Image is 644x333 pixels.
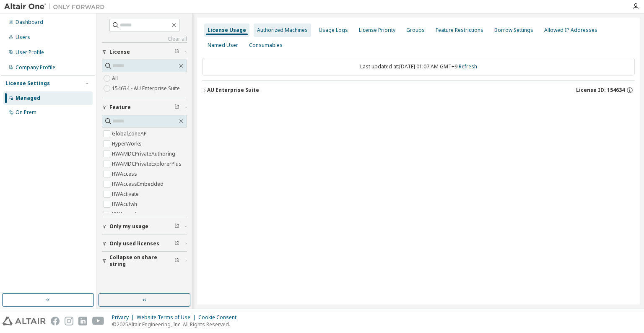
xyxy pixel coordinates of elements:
[78,317,87,325] img: linkedin.svg
[3,317,46,325] img: altair_logo.svg
[112,189,140,199] label: HWActivate
[202,81,635,99] button: AU Enterprise SuiteLicense ID: 154634
[5,80,50,87] div: License Settings
[112,159,183,169] label: HWAMDCPrivateExplorerPlus
[109,240,159,247] span: Only used licenses
[102,217,187,236] button: Only my usage
[112,321,241,328] p: © 2025 Altair Engineering, Inc. All Rights Reserved.
[65,317,73,325] img: instagram.svg
[137,314,198,321] div: Website Terms of Use
[92,317,104,325] img: youtube.svg
[112,209,143,219] label: HWAcusolve
[459,63,477,70] a: Refresh
[16,49,44,56] div: User Profile
[112,314,137,321] div: Privacy
[174,104,179,111] span: Clear filter
[51,317,60,325] img: facebook.svg
[576,87,625,94] span: License ID: 154634
[208,27,246,34] div: License Usage
[4,3,109,11] img: Altair One
[102,252,187,270] button: Collapse on share string
[208,42,238,49] div: Named User
[112,139,143,149] label: HyperWorks
[406,27,425,34] div: Groups
[174,240,179,247] span: Clear filter
[16,95,40,101] div: Managed
[16,34,30,41] div: Users
[544,27,597,34] div: Allowed IP Addresses
[112,169,139,179] label: HWAccess
[249,42,283,49] div: Consumables
[102,98,187,117] button: Feature
[102,234,187,253] button: Only used licenses
[109,254,174,268] span: Collapse on share string
[112,199,139,209] label: HWAcufwh
[109,104,131,111] span: Feature
[102,36,187,42] a: Clear all
[174,223,179,230] span: Clear filter
[109,49,130,55] span: License
[207,87,259,94] div: AU Enterprise Suite
[494,27,533,34] div: Borrow Settings
[198,314,241,321] div: Cookie Consent
[16,19,43,26] div: Dashboard
[112,129,148,139] label: GlobalZoneAP
[112,149,177,159] label: HWAMDCPrivateAuthoring
[16,109,36,116] div: On Prem
[112,83,182,94] label: 154634 - AU Enterprise Suite
[109,223,148,230] span: Only my usage
[436,27,483,34] div: Feature Restrictions
[102,43,187,61] button: License
[112,73,119,83] label: All
[257,27,308,34] div: Authorized Machines
[174,49,179,55] span: Clear filter
[319,27,348,34] div: Usage Logs
[16,64,55,71] div: Company Profile
[359,27,395,34] div: License Priority
[174,258,179,264] span: Clear filter
[202,58,635,75] div: Last updated at: [DATE] 01:07 AM GMT+9
[112,179,165,189] label: HWAccessEmbedded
